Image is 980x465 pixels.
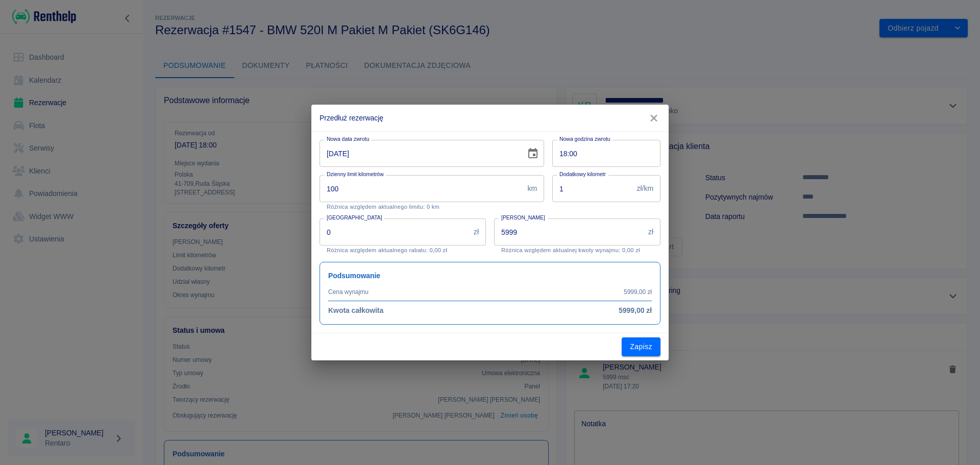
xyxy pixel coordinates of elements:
[327,214,382,222] label: [GEOGRAPHIC_DATA]
[559,170,606,178] label: Dodatkowy kilometr
[648,227,653,237] p: zł
[523,143,543,164] button: Choose date, selected date is 2 lip 2026
[328,305,383,316] h6: Kwota całkowita
[327,135,369,143] label: Nowa data zwrotu
[637,183,653,194] p: zł/km
[327,204,537,210] p: Różnica względem aktualnego limitu: 0 km
[527,183,537,194] p: km
[327,170,384,178] label: Dzienny limit kilometrów
[619,305,652,316] h6: 5999,00 zł
[320,218,470,246] input: Kwota rabatu ustalona na początku
[559,135,610,143] label: Nowa godzina zwrotu
[311,105,669,131] h2: Przedłuż rezerwację
[328,287,369,297] p: Cena wynajmu
[474,227,479,237] p: zł
[328,271,652,281] h6: Podsumowanie
[501,247,653,254] p: Różnica względem aktualnej kwoty wynajmu: 0,00 zł
[327,247,479,254] p: Różnica względem aktualnego rabatu: 0,00 zł
[501,214,545,222] label: [PERSON_NAME]
[624,287,652,297] p: 5999,00 zł
[552,140,653,167] input: hh:mm
[622,337,660,356] button: Zapisz
[320,140,519,167] input: DD-MM-YYYY
[494,218,644,246] input: Kwota wynajmu od początkowej daty, nie samego aneksu.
